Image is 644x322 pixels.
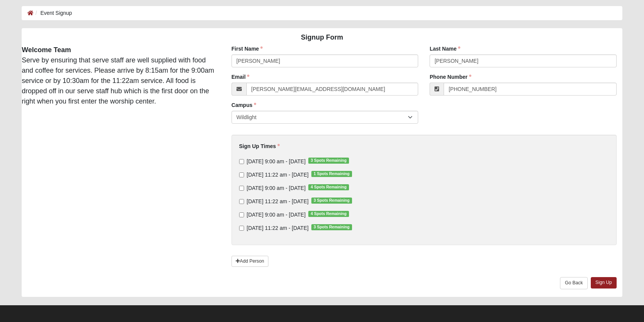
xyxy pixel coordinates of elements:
span: [DATE] 11:22 am - [DATE] [247,172,309,178]
span: [DATE] 11:22 am - [DATE] [247,198,309,204]
input: [DATE] 9:00 am - [DATE]4 Spots Remaining [239,186,244,191]
input: [DATE] 11:22 am - [DATE]3 Spots Remaining [239,199,244,204]
span: [DATE] 11:22 am - [DATE] [247,225,309,231]
span: 4 Spots Remaining [308,211,349,217]
span: 3 Spots Remaining [311,198,352,204]
label: Last Name [430,45,460,53]
span: 3 Spots Remaining [311,224,352,230]
li: Event Signup [33,9,72,17]
label: Email [232,73,249,81]
h4: Signup Form [22,33,622,42]
label: First Name [232,45,263,53]
span: [DATE] 9:00 am - [DATE] [247,158,306,164]
a: Go Back [560,277,588,289]
a: Sign Up [591,277,617,288]
span: [DATE] 9:00 am - [DATE] [247,212,306,218]
span: 4 Spots Remaining [308,184,349,190]
span: [DATE] 9:00 am - [DATE] [247,185,306,191]
span: 3 Spots Remaining [308,158,349,164]
span: 1 Spots Remaining [311,171,352,177]
strong: Welcome Team [22,46,71,54]
div: Serve by ensuring that serve staff are well supplied with food and coffee for services. Please ar... [16,45,220,107]
label: Phone Number [430,73,471,81]
label: Sign Up Times [239,142,280,150]
input: [DATE] 11:22 am - [DATE]1 Spots Remaining [239,172,244,177]
input: [DATE] 11:22 am - [DATE]3 Spots Remaining [239,226,244,231]
a: Add Person [232,256,268,267]
input: [DATE] 9:00 am - [DATE]4 Spots Remaining [239,212,244,217]
input: [DATE] 9:00 am - [DATE]3 Spots Remaining [239,159,244,164]
label: Campus [232,101,256,109]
